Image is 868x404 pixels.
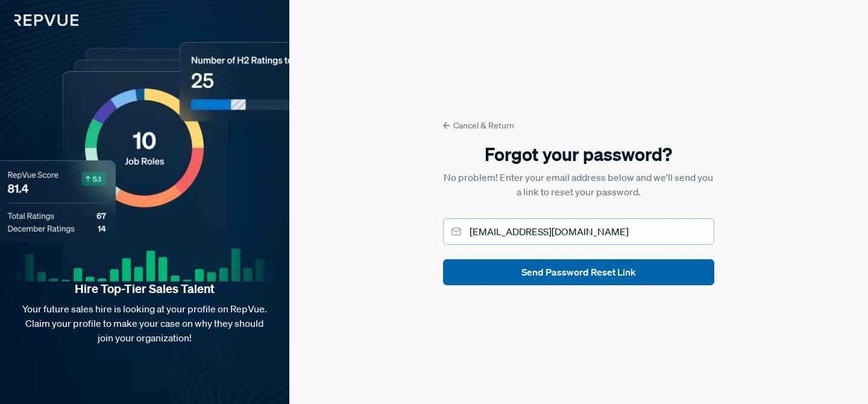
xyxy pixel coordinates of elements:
[443,218,714,245] input: Email address
[443,142,714,167] h5: Forgot your password?
[19,301,270,345] p: Your future sales hire is looking at your profile on RepVue. Claim your profile to make your case...
[19,281,270,297] strong: Hire Top-Tier Sales Talent
[443,259,714,285] button: Send Password Reset Link
[443,119,714,132] a: Cancel & Return
[443,170,714,199] p: No problem! Enter your email address below and we'll send you a link to reset your password.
